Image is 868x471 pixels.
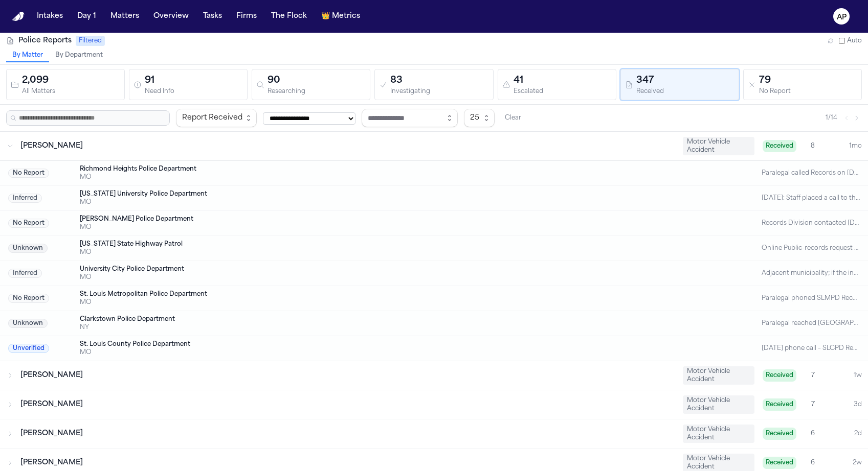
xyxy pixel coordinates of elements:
[12,12,25,21] img: Finch Logo
[267,7,311,26] button: The Flock
[12,12,25,21] a: Home
[811,143,815,149] span: 8 police reports
[73,7,100,26] button: Day 1
[811,372,815,379] span: 7 police reports
[829,430,862,438] div: 2d
[683,395,754,414] span: Motor Vehicle Accident
[80,290,706,298] div: St. Louis Metropolitan Police Department
[22,74,120,88] div: 2,099
[464,109,495,127] button: Items per page
[80,340,706,348] div: St. Louis County Police Department
[80,198,706,206] div: MO
[252,69,370,100] button: 90Researching
[762,269,860,277] div: Adjacent municipality; if the incident actually occurred on Clayton Avenue just north of the stat...
[829,401,862,409] div: 3d
[199,7,226,26] button: Tasks
[182,112,242,124] div: Report Received
[839,37,862,45] label: Auto
[145,74,243,88] div: 91
[762,319,860,327] div: Paralegal reached New City PD Records by phone (call transcript). No incident specifics provided;...
[390,88,488,96] div: Investigating
[176,109,257,127] button: Investigation Status
[827,37,835,45] button: Refresh (Cmd+R)
[20,371,83,379] span: [PERSON_NAME]
[80,348,706,357] div: MO
[763,428,796,440] span: Received
[20,459,83,466] span: [PERSON_NAME]
[80,315,706,323] div: Clarkstown Police Department
[33,7,67,26] button: Intakes
[514,88,612,96] div: Escalated
[268,88,366,96] div: Researching
[80,248,706,256] div: MO
[8,194,42,203] span: Inferred
[620,69,739,100] button: 347Received
[232,7,261,26] button: Firms
[20,401,83,408] span: [PERSON_NAME]
[763,369,796,382] span: Received
[80,265,706,273] div: University City Police Department
[762,294,860,302] div: Paralegal phoned SLMPD Records (6-26-2025); unit searched by date/location and confirmed no repor...
[8,219,49,228] span: No Report
[80,323,706,332] div: NY
[839,38,845,44] input: Auto
[8,344,49,353] span: Unverified
[106,7,143,26] button: Matters
[374,69,493,100] button: 83Investigating
[22,88,120,96] div: All Matters
[683,425,754,443] span: Motor Vehicle Accident
[743,69,862,100] button: 79No Report
[80,223,706,231] div: MO
[80,240,706,248] div: [US_STATE] State Highway Patrol
[811,402,815,408] span: 7 police reports
[49,49,109,62] button: By Department
[149,7,193,26] button: Overview
[129,69,248,100] button: 91Need Info
[683,366,754,385] span: Motor Vehicle Accident
[6,69,125,100] button: 2,099All Matters
[498,69,616,100] button: 41Escalated
[145,88,243,96] div: Need Info
[759,74,857,88] div: 79
[763,398,796,411] span: Received
[18,36,72,46] h1: Police Reports
[8,294,49,303] span: No Report
[6,49,49,62] button: By Matter
[80,173,706,181] div: MO
[811,460,815,466] span: 6 police reports
[80,190,706,198] div: [US_STATE] University Police Department
[80,273,706,281] div: MO
[470,112,480,124] div: 25
[501,111,525,125] button: Clear
[829,142,862,150] div: 1mo
[636,88,735,96] div: Received
[829,371,862,380] div: 1w
[826,114,837,122] span: 1 / 14
[763,140,796,152] span: Received
[514,74,612,88] div: 41
[8,319,48,328] span: Unknown
[390,74,488,88] div: 83
[8,244,48,253] span: Unknown
[762,194,860,202] div: 7-30-2025: Staff placed a call to the Washington University ("Washi") Police Department and was t...
[636,74,735,88] div: 347
[762,169,860,177] div: Paralegal called Records on 6-26-2025 and again 7-13-2025; clerk searched by date/location and co...
[762,244,860,252] div: Online Public-records request #T023481-070225 submitted 7-13-2025; awaiting MSHP response.
[8,169,49,178] span: No Report
[763,457,796,469] span: Received
[8,269,42,278] span: Inferred
[759,88,857,96] div: No Report
[762,219,860,227] div: Records Division contacted 6-26-2025 & 7-13-2025; advised they have no crash/incident report for ...
[80,165,706,173] div: Richmond Heights Police Department
[762,344,860,352] div: 07/30/2025 phone call – SLCPD Records said a report for Johnny Jones (09/20/2023, Clayton & Skink...
[317,7,364,26] button: crownMetrics
[683,137,754,155] span: Motor Vehicle Accident
[80,298,706,307] div: MO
